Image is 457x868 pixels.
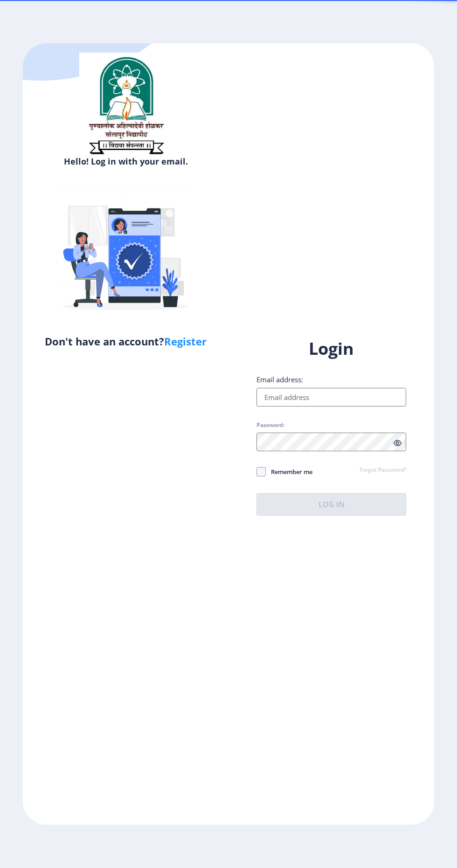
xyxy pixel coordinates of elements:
[256,375,303,384] label: Email address:
[256,388,406,406] input: Email address
[360,466,406,475] a: Forgot Password?
[256,338,406,360] h1: Login
[79,53,173,158] img: sulogo.png
[44,171,208,334] img: Verified-rafiki.svg
[256,421,284,429] label: Password:
[256,493,406,516] button: Log In
[164,334,207,348] a: Register
[30,156,222,167] h6: Hello! Log in with your email.
[30,334,222,349] h5: Don't have an account?
[266,466,312,477] span: Remember me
